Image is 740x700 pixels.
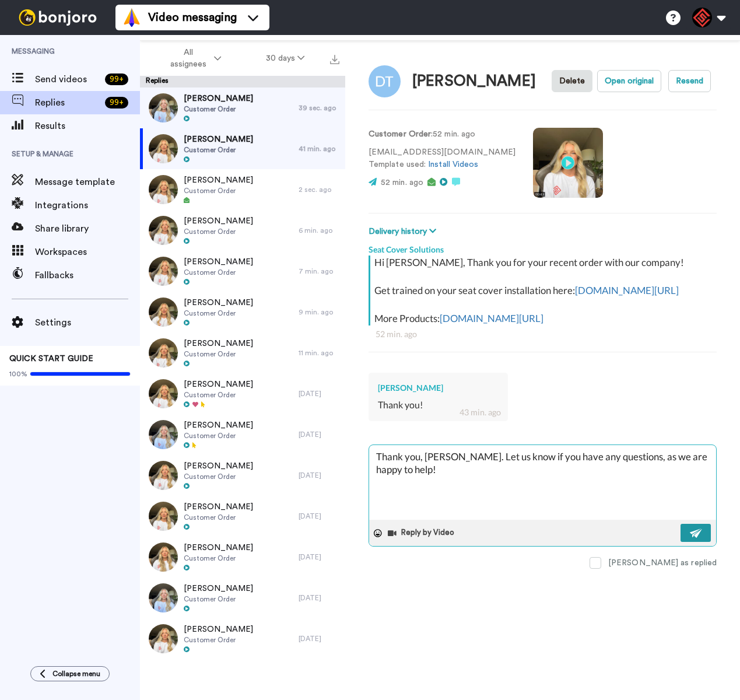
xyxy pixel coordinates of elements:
[369,130,431,138] strong: Customer Order
[184,268,253,277] span: Customer Order
[299,593,339,603] div: [DATE]
[140,128,345,169] a: [PERSON_NAME]Customer Order41 min. ago
[140,496,345,537] a: [PERSON_NAME]Customer Order[DATE]
[299,552,339,562] div: [DATE]
[149,257,178,286] img: f0d36fcb-40ce-41f9-bc78-fb01478e433e-thumb.jpg
[149,502,178,531] img: 62bcd009-1bee-4051-8405-fe6868544970-thumb.jpg
[149,297,178,327] img: 96e7cb33-0ad0-4b88-82f8-5b0011c9af66-thumb.jpg
[184,309,253,318] span: Customer Order
[244,48,327,69] button: 30 days
[327,50,343,67] button: Export all results that match these filters now.
[299,512,339,521] div: [DATE]
[35,222,140,236] span: Share library
[140,332,345,373] a: [PERSON_NAME]Customer Order11 min. ago
[369,225,440,238] button: Delivery history
[184,554,253,563] span: Customer Order
[9,369,27,379] span: 100%
[299,267,339,276] div: 7 min. ago
[428,160,478,169] a: Install Videos
[184,186,253,195] span: Customer Order
[149,379,178,408] img: df15f537-7590-4922-902a-a0f9944ab2ee-thumb.jpg
[184,349,253,359] span: Customer Order
[299,307,339,317] div: 9 min. ago
[149,93,178,123] img: d54859e9-cf5f-46b9-bba1-5f0ae0fa1de1-thumb.jpg
[299,430,339,439] div: [DATE]
[140,76,345,87] div: Replies
[184,419,253,431] span: [PERSON_NAME]
[299,185,339,194] div: 2 sec. ago
[460,407,501,418] div: 43 min. ago
[149,542,178,572] img: 5921c57c-d912-45fb-99d0-ebe8e6ed9a37-thumb.jpg
[184,227,253,236] span: Customer Order
[184,104,253,114] span: Customer Order
[381,178,423,187] span: 52 min. ago
[299,144,339,153] div: 41 min. ago
[149,134,178,163] img: 62401c04-7ad4-4ef9-b427-36f55b24b825-thumb.jpg
[184,501,253,513] span: [PERSON_NAME]
[184,215,253,227] span: [PERSON_NAME]
[149,461,178,490] img: c98c6500-209e-42dd-af4f-334dd5cb3ea1-thumb.jpg
[140,537,345,577] a: [PERSON_NAME]Customer Order[DATE]
[369,445,716,520] textarea: Thank you, [PERSON_NAME]. Let us know if you have any questions, as we are happy to help!
[140,618,345,659] a: [PERSON_NAME]Customer Order[DATE]
[608,557,717,569] div: [PERSON_NAME] as replied
[412,73,536,90] div: [PERSON_NAME]
[668,70,711,92] button: Resend
[149,583,178,612] img: 69cb5289-6f68-4c42-9f23-daf942cf1056-thumb.jpg
[149,624,178,653] img: be767059-a3c9-4639-ac7a-c5fb3334f861-thumb.jpg
[387,524,458,542] button: Reply by Video
[330,55,339,64] img: export.svg
[440,312,543,324] a: [DOMAIN_NAME][URL]
[376,328,710,340] div: 52 min. ago
[30,666,110,681] button: Collapse menu
[369,146,515,171] p: [EMAIL_ADDRESS][DOMAIN_NAME] Template used:
[184,145,253,155] span: Customer Order
[184,174,253,186] span: [PERSON_NAME]
[299,471,339,480] div: [DATE]
[184,472,253,481] span: Customer Order
[184,431,253,440] span: Customer Order
[184,93,253,104] span: [PERSON_NAME]
[299,389,339,398] div: [DATE]
[35,316,140,330] span: Settings
[184,624,253,635] span: [PERSON_NAME]
[105,73,128,85] div: 99 +
[184,338,253,349] span: [PERSON_NAME]
[164,47,212,70] span: All assignees
[184,542,253,554] span: [PERSON_NAME]
[369,65,401,97] img: Image of Dominic Trobaugh
[140,169,345,210] a: [PERSON_NAME]Customer Order2 sec. ago
[35,72,100,86] span: Send videos
[369,238,717,256] div: Seat Cover Solutions
[184,134,253,145] span: [PERSON_NAME]
[184,513,253,522] span: Customer Order
[52,669,100,678] span: Collapse menu
[140,292,345,332] a: [PERSON_NAME]Customer Order9 min. ago
[148,9,237,26] span: Video messaging
[184,379,253,390] span: [PERSON_NAME]
[122,8,141,27] img: vm-color.svg
[552,70,592,92] button: Delete
[9,355,93,363] span: QUICK START GUIDE
[35,245,140,259] span: Workspaces
[140,87,345,128] a: [PERSON_NAME]Customer Order39 sec. ago
[140,373,345,414] a: [PERSON_NAME]Customer Order[DATE]
[299,103,339,113] div: 39 sec. ago
[378,398,499,412] div: Thank you!
[140,251,345,292] a: [PERSON_NAME]Customer Order7 min. ago
[369,128,515,141] p: : 52 min. ago
[105,97,128,108] div: 99 +
[575,284,679,296] a: [DOMAIN_NAME][URL]
[299,348,339,358] div: 11 min. ago
[299,226,339,235] div: 6 min. ago
[35,175,140,189] span: Message template
[142,42,244,75] button: All assignees
[378,382,499,394] div: [PERSON_NAME]
[140,414,345,455] a: [PERSON_NAME]Customer Order[DATE]
[140,577,345,618] a: [PERSON_NAME]Customer Order[DATE]
[184,664,253,676] span: [PERSON_NAME]
[149,420,178,449] img: 654933cc-dacb-4231-b564-02dfa2f0c855-thumb.jpg
[597,70,661,92] button: Open original
[140,659,345,700] a: [PERSON_NAME]Customer Order[DATE]
[35,268,140,282] span: Fallbacks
